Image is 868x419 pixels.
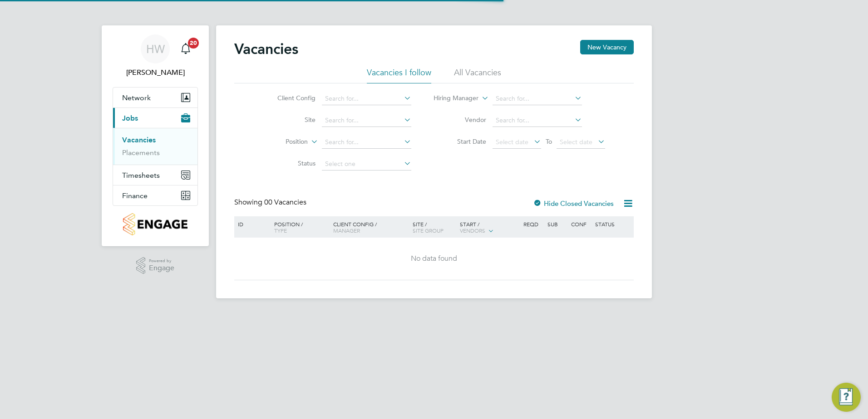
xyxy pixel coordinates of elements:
[113,185,197,205] button: Finance
[322,136,411,149] input: Search for...
[122,114,138,122] span: Jobs
[434,116,486,124] label: Vendor
[460,227,485,234] span: Vendors
[236,254,632,263] div: No data found
[234,198,308,207] div: Showing
[493,114,582,127] input: Search for...
[496,138,528,146] span: Select date
[122,171,160,180] span: Timesheets
[593,216,632,232] div: Status
[122,136,156,144] a: Vacancies
[102,25,209,246] nav: Main navigation
[149,264,174,272] span: Engage
[113,34,198,78] a: HW[PERSON_NAME]
[236,216,267,232] div: ID
[122,148,160,157] a: Placements
[322,114,411,127] input: Search for...
[521,216,545,232] div: Reqd
[580,40,634,54] button: New Vacancy
[136,257,175,274] a: Powered byEngage
[122,93,151,102] span: Network
[413,227,444,234] span: Site Group
[322,158,411,171] input: Select one
[264,198,306,207] span: 00 Vacancies
[533,199,614,208] label: Hide Closed Vacancies
[543,136,555,147] span: To
[367,67,431,83] li: Vacancies I follow
[234,40,298,58] h2: Vacancies
[569,216,592,232] div: Conf
[146,43,165,55] span: HW
[122,191,148,200] span: Finance
[113,88,197,107] button: Network
[545,216,569,232] div: Sub
[434,137,486,146] label: Start Date
[333,227,360,234] span: Manager
[331,216,410,238] div: Client Config /
[113,67,198,78] span: Howard Wellings
[410,216,458,238] div: Site /
[458,216,521,239] div: Start /
[267,216,331,238] div: Position /
[493,93,582,105] input: Search for...
[113,108,197,128] button: Jobs
[177,34,195,63] a: 20
[426,94,478,103] label: Hiring Manager
[263,159,316,167] label: Status
[274,227,287,234] span: Type
[113,128,197,165] div: Jobs
[113,165,197,185] button: Timesheets
[256,137,308,146] label: Position
[263,116,316,124] label: Site
[113,213,198,235] a: Go to home page
[149,257,174,265] span: Powered by
[188,38,199,49] span: 20
[560,138,592,146] span: Select date
[123,213,187,235] img: countryside-properties-logo-retina.png
[832,383,861,412] button: Engage Resource Center
[263,94,316,102] label: Client Config
[322,93,411,105] input: Search for...
[454,67,501,83] li: All Vacancies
